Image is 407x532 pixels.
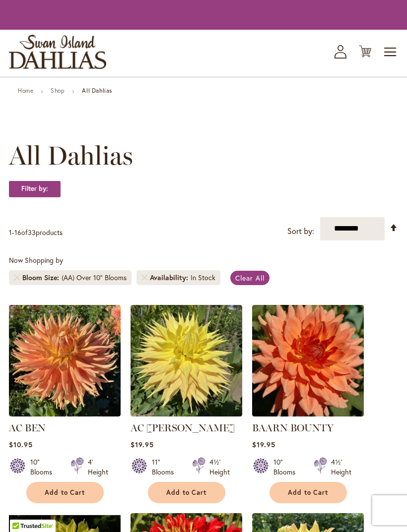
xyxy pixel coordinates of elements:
[14,275,20,281] a: Remove Bloom Size (AA) Over 10" Blooms
[152,457,180,477] div: 11" Blooms
[9,225,63,240] p: - of products
[45,488,85,497] span: Add to Cart
[230,271,270,285] a: Clear All
[209,457,230,477] div: 4½' Height
[131,440,154,449] span: $19.95
[51,87,65,94] a: Shop
[14,228,21,237] span: 16
[252,440,275,449] span: $19.95
[9,305,121,416] img: AC BEN
[252,305,364,416] img: Baarn Bounty
[141,275,147,281] a: Remove Availability In Stock
[235,273,265,283] span: Clear All
[9,180,61,197] strong: Filter by:
[7,497,35,525] iframe: Launch Accessibility Center
[287,222,314,240] label: Sort by:
[9,141,133,171] span: All Dahlias
[166,488,207,497] span: Add to Cart
[9,35,106,69] a: store logo
[288,488,329,497] span: Add to Cart
[9,255,63,265] span: Now Shopping by
[191,273,215,283] div: In Stock
[148,482,225,503] button: Add to Cart
[150,273,191,283] span: Availability
[82,87,112,94] strong: All Dahlias
[26,482,104,503] button: Add to Cart
[9,228,12,237] span: 1
[9,409,121,418] a: AC BEN
[252,409,364,418] a: Baarn Bounty
[22,273,62,283] span: Bloom Size
[28,228,36,237] span: 33
[270,482,347,503] button: Add to Cart
[62,273,127,283] div: (AA) Over 10" Blooms
[18,87,33,94] a: Home
[131,409,242,418] a: AC Jeri
[131,422,235,434] a: AC [PERSON_NAME]
[9,422,46,434] a: AC BEN
[252,422,334,434] a: BAARN BOUNTY
[273,457,302,477] div: 10" Blooms
[9,440,33,449] span: $10.95
[331,457,351,477] div: 4½' Height
[88,457,108,477] div: 4' Height
[30,457,59,477] div: 10" Blooms
[131,305,242,416] img: AC Jeri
